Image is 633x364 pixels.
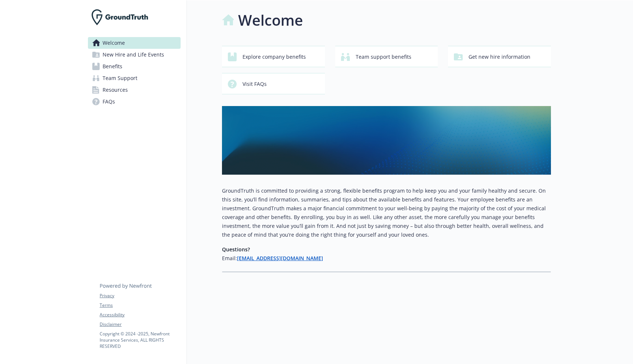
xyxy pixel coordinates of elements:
span: Get new hire information [469,50,530,64]
span: Benefits [103,61,122,72]
a: Accessibility [100,312,180,318]
a: Privacy [100,292,180,299]
span: FAQs [103,96,115,108]
button: Get new hire information [448,46,551,67]
a: New Hire and Life Events [88,49,181,61]
h6: Email: [222,254,551,263]
a: Disclaimer [100,321,180,328]
strong: Questions? [222,246,250,253]
p: Copyright © 2024 - 2025 , Newfront Insurance Services, ALL RIGHTS RESERVED [100,331,180,349]
span: Resources [103,84,128,96]
a: Welcome [88,37,181,49]
button: Visit FAQs [222,73,325,94]
button: Team support benefits [335,46,438,67]
a: Team Support [88,72,181,84]
h1: Welcome [238,9,303,31]
span: New Hire and Life Events [103,49,164,61]
p: GroundTruth is committed to providing a strong, flexible benefits program to help keep you and yo... [222,186,551,239]
a: Resources [88,84,181,96]
span: Explore company benefits [243,50,306,64]
span: Welcome [103,37,125,49]
a: FAQs [88,96,181,108]
span: Team Support [103,72,137,84]
span: Team support benefits [356,50,411,64]
a: Terms [100,302,180,309]
a: Benefits [88,61,181,72]
button: Explore company benefits [222,46,325,67]
a: [EMAIL_ADDRESS][DOMAIN_NAME] [237,255,323,262]
span: Visit FAQs [243,77,267,91]
img: overview page banner [222,106,551,175]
